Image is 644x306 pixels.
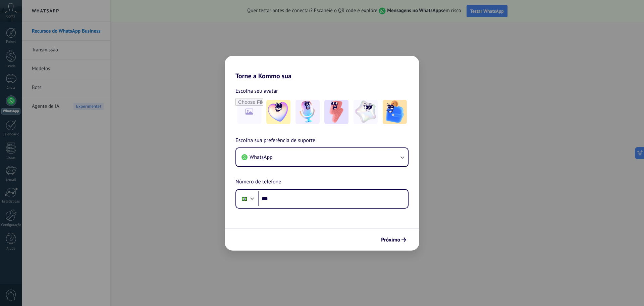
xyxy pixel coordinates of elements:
img: -5.jpeg [383,100,407,124]
span: WhatsApp [250,154,273,161]
span: Próximo [381,237,400,242]
button: Próximo [378,234,409,246]
span: Escolha seu avatar [235,87,278,95]
img: -1.jpeg [266,100,290,124]
div: Brazil: + 55 [238,192,251,206]
button: WhatsApp [236,148,408,166]
span: Número de telefone [235,178,281,186]
img: -3.jpeg [324,100,348,124]
img: -4.jpeg [354,100,378,124]
img: -2.jpeg [296,100,320,124]
span: Escolha sua preferência de suporte [235,136,315,145]
h2: Torne a Kommo sua [225,56,419,80]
